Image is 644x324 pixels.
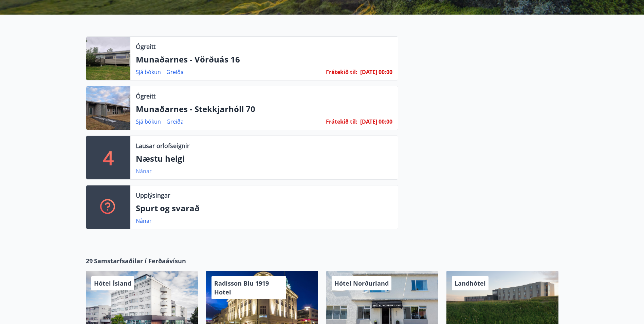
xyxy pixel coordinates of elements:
[136,92,155,101] p: Ógreitt
[360,118,392,125] span: [DATE] 00:00
[334,279,389,287] span: Hótel Norðurland
[326,118,357,125] span: Frátekið til :
[166,118,184,125] a: Greiða
[360,68,392,76] span: [DATE] 00:00
[166,68,184,76] a: Greiða
[214,279,269,296] span: Radisson Blu 1919 Hotel
[136,202,392,214] p: Spurt og svarað
[136,103,392,115] p: Munaðarnes - Stekkjarhóll 70
[136,118,161,125] a: Sjá bókun
[136,217,152,224] a: Nánar
[103,145,114,170] p: 4
[326,68,357,76] span: Frátekið til :
[94,256,186,265] span: Samstarfsaðilar í Ferðaávísun
[86,256,93,265] span: 29
[455,279,486,287] span: Landhótel
[136,42,155,51] p: Ógreitt
[136,141,189,150] p: Lausar orlofseignir
[94,279,131,287] span: Hótel Ísland
[136,167,152,175] a: Nánar
[136,68,161,76] a: Sjá bókun
[136,191,170,200] p: Upplýsingar
[136,54,392,65] p: Munaðarnes - Vörðuás 16
[136,153,392,164] p: Næstu helgi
